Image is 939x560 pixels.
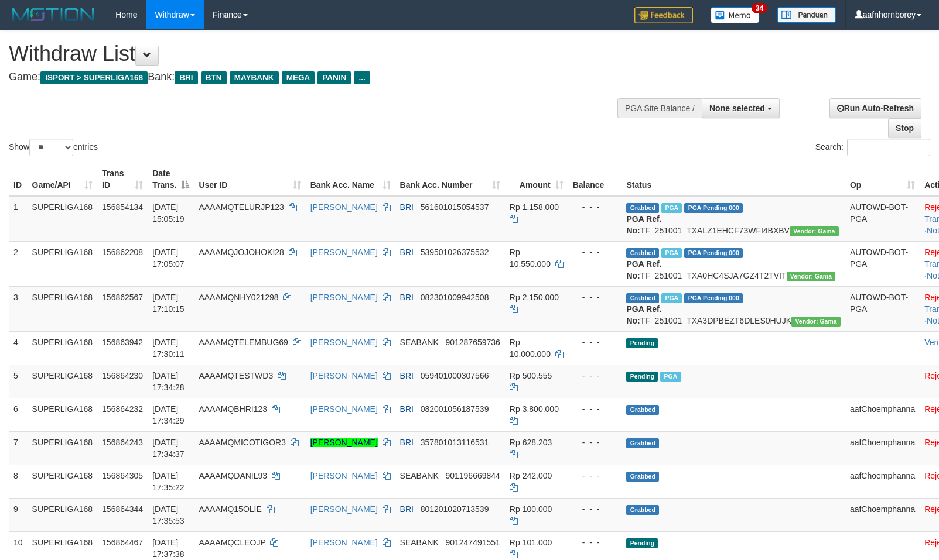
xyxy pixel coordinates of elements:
td: aafChoemphanna [845,498,920,531]
span: PANIN [317,71,351,84]
a: [PERSON_NAME] [310,504,378,514]
td: SUPERLIGA168 [28,431,98,465]
span: BRI [400,248,414,257]
td: 2 [9,241,28,286]
button: None selected [702,98,780,118]
span: Grabbed [626,405,659,415]
span: Rp 628.203 [510,438,552,447]
span: [DATE] 17:34:28 [152,371,185,392]
span: BRI [175,71,197,84]
th: User ID: activate to sort column ascending [194,163,305,196]
td: aafChoemphanna [845,398,920,431]
th: Op: activate to sort column ascending [845,163,920,196]
td: 7 [9,431,28,465]
span: Copy 801201020713539 to clipboard [421,504,489,514]
span: Grabbed [626,203,659,213]
span: ... [354,71,370,84]
a: [PERSON_NAME] [310,248,378,257]
span: Copy 901196669844 to clipboard [445,471,500,480]
span: Rp 2.150.000 [510,293,559,302]
span: AAAAMQMICOTIGOR3 [199,438,286,447]
span: Grabbed [626,248,659,258]
td: 4 [9,331,28,365]
span: Pending [626,372,658,382]
span: Copy 901247491551 to clipboard [445,538,500,547]
th: Bank Acc. Number: activate to sort column ascending [395,163,505,196]
td: TF_251001_TXALZ1EHCF73WFI4BXBV [622,196,845,242]
span: 156864305 [102,471,143,480]
div: - - - [573,336,617,348]
span: BRI [400,371,414,380]
th: Status [622,163,845,196]
span: Rp 242.000 [510,471,552,480]
img: MOTION_logo.png [9,6,98,23]
span: AAAAMQTELURJP123 [199,202,284,212]
th: Trans ID: activate to sort column ascending [97,163,148,196]
b: PGA Ref. No: [626,259,661,280]
td: 6 [9,398,28,431]
td: SUPERLIGA168 [28,331,98,365]
span: [DATE] 17:37:38 [152,538,185,559]
span: 156864230 [102,371,143,380]
td: 9 [9,498,28,531]
span: Rp 10.000.000 [510,338,551,359]
span: Pending [626,538,658,548]
td: AUTOWD-BOT-PGA [845,286,920,331]
td: SUPERLIGA168 [28,398,98,431]
span: 156864243 [102,438,143,447]
span: PGA Pending [684,248,743,258]
span: Rp 100.000 [510,504,552,514]
span: 156863942 [102,338,143,347]
select: Showentries [29,139,73,156]
span: Copy 561601015054537 to clipboard [421,202,489,212]
span: AAAAMQ15OLIE [199,504,261,514]
span: Marked by aafmaleo [660,372,681,382]
td: 8 [9,465,28,498]
span: BTN [201,71,227,84]
img: Button%20Memo.svg [711,7,760,23]
span: AAAAMQBHRI123 [199,404,267,414]
div: - - - [573,201,617,213]
span: 156864467 [102,538,143,547]
th: Date Trans.: activate to sort column descending [148,163,194,196]
td: 1 [9,196,28,242]
span: Rp 10.550.000 [510,248,551,269]
span: Pending [626,338,658,348]
span: [DATE] 17:34:37 [152,438,185,459]
span: Copy 059401000307566 to clipboard [421,371,489,380]
div: PGA Site Balance / [617,98,702,118]
span: MAYBANK [230,71,279,84]
td: SUPERLIGA168 [28,498,98,531]
span: Vendor URL: https://trx31.1velocity.biz [787,272,836,281]
h1: Withdraw List [9,42,614,66]
span: PGA Pending [684,293,743,303]
td: TF_251001_TXA0HC4SJA7GZ4T2TVIT [622,241,845,286]
span: [DATE] 15:05:19 [152,202,185,224]
span: 156864344 [102,504,143,514]
a: Run Auto-Refresh [829,98,921,118]
span: [DATE] 17:34:29 [152,404,185,425]
td: SUPERLIGA168 [28,196,98,242]
span: [DATE] 17:35:53 [152,504,185,525]
b: PGA Ref. No: [626,214,661,235]
th: ID [9,163,28,196]
td: TF_251001_TXA3DPBEZT6DLES0HUJK [622,286,845,331]
a: Stop [888,118,921,138]
td: aafChoemphanna [845,465,920,498]
div: - - - [573,246,617,258]
span: [DATE] 17:30:11 [152,338,185,359]
span: ISPORT > SUPERLIGA168 [40,71,148,84]
span: Copy 082301009942508 to clipboard [421,293,489,302]
span: Rp 3.800.000 [510,404,559,414]
span: AAAAMQNHY021298 [199,293,278,302]
td: aafChoemphanna [845,431,920,465]
td: SUPERLIGA168 [28,465,98,498]
span: BRI [400,202,414,212]
span: 156864232 [102,404,143,414]
img: panduan.png [777,7,836,23]
span: BRI [400,404,414,414]
div: - - - [573,437,617,448]
span: Copy 539501026375532 to clipboard [421,248,489,257]
th: Bank Acc. Name: activate to sort column ascending [306,163,395,196]
div: - - - [573,291,617,303]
